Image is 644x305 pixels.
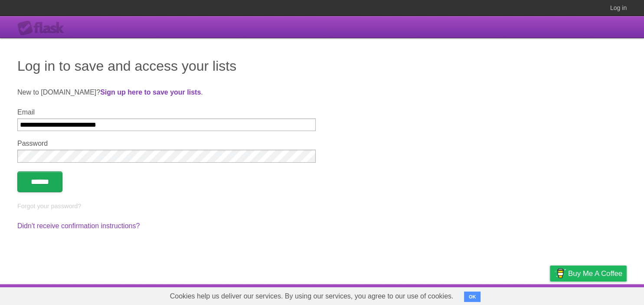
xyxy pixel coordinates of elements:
a: Privacy [539,286,561,303]
div: Flask [17,20,69,36]
a: Developers [463,286,498,303]
a: Suggest a feature [572,286,627,303]
span: Cookies help us deliver our services. By using our services, you agree to our use of cookies. [161,288,462,305]
a: Forgot your password? [17,203,81,210]
img: Buy me a coffee [554,266,566,281]
a: Buy me a coffee [550,266,627,282]
a: Didn't receive confirmation instructions? [17,222,140,230]
h1: Log in to save and access your lists [17,56,627,76]
a: Terms [509,286,528,303]
a: Sign up here to save your lists [100,89,201,96]
p: New to [DOMAIN_NAME]? . [17,87,627,98]
span: Buy me a coffee [568,266,622,281]
label: Email [17,108,316,116]
button: OK [464,292,481,302]
label: Password [17,140,316,148]
a: About [435,286,453,303]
